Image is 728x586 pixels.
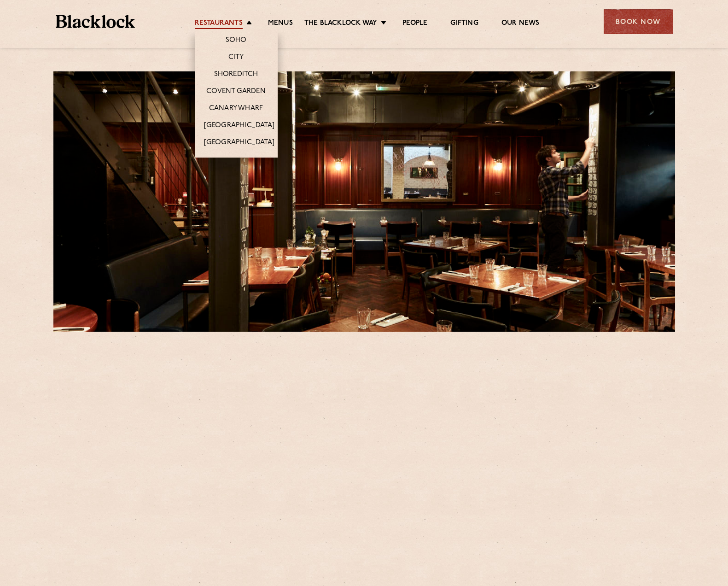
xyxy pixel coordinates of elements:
a: Gifting [450,19,478,29]
a: Canary Wharf [209,104,263,114]
img: BL_Textured_Logo-footer-cropped.svg [56,15,135,28]
a: Covent Garden [206,87,266,97]
a: The Blacklock Way [304,19,377,29]
a: [GEOGRAPHIC_DATA] [204,138,274,148]
a: [GEOGRAPHIC_DATA] [204,121,274,131]
a: City [228,53,244,63]
a: Menus [268,19,293,29]
a: Restaurants [195,19,243,29]
a: Our News [501,19,540,29]
a: Soho [226,36,247,46]
a: People [402,19,427,29]
a: Shoreditch [214,70,258,80]
div: Book Now [604,9,673,34]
